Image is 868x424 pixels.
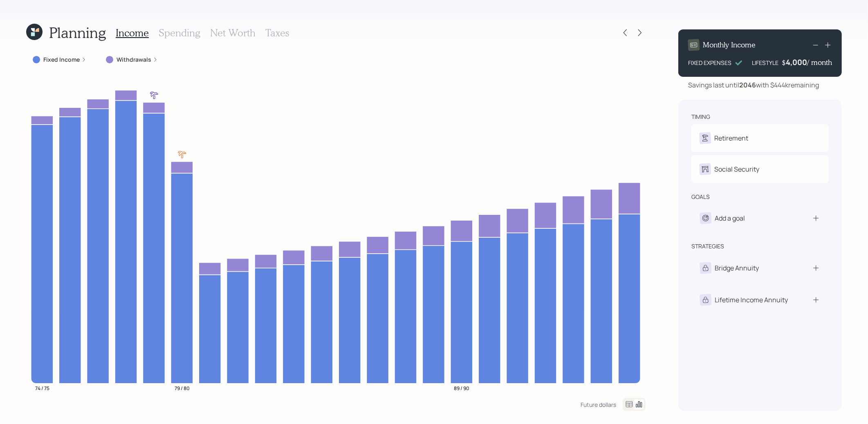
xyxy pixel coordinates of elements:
h3: Net Worth [210,27,256,39]
h4: Monthly Income [703,40,756,49]
div: LIFESTYLE [752,58,778,67]
label: Fixed Income [43,56,80,64]
div: Social Security [714,164,759,174]
h4: / month [807,58,832,67]
div: 4,000 [786,57,807,67]
b: 2046 [739,80,756,89]
label: Withdrawals [117,56,151,64]
div: Add a goal [715,213,745,223]
div: FIXED EXPENSES [688,58,731,67]
div: Lifetime Income Annuity [715,295,788,305]
div: Future dollars [581,401,616,408]
tspan: 79 / 80 [175,385,190,392]
h1: Planning [49,24,106,41]
div: Bridge Annuity [715,263,759,273]
h4: $ [782,58,786,67]
h3: Taxes [265,27,289,39]
tspan: 74 / 75 [35,385,49,392]
div: strategies [691,242,724,250]
h3: Income [116,27,149,39]
div: Savings last until with $444k remaining [688,80,819,90]
tspan: 89 / 90 [454,385,469,392]
h3: Spending [159,27,200,39]
div: timing [691,113,710,121]
div: Retirement [714,133,748,143]
div: goals [691,193,710,201]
